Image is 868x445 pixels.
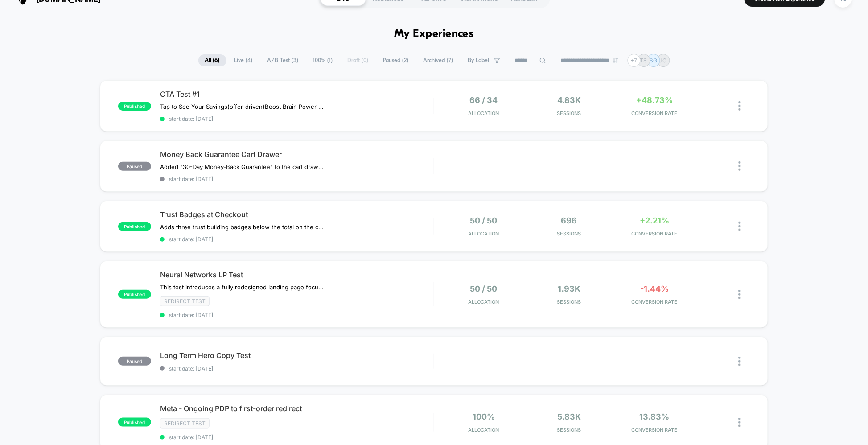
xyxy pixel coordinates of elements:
span: By Label [468,57,490,64]
span: Money Back Guarantee Cart Drawer [160,150,434,159]
span: Paused ( 2 ) [377,54,415,66]
span: Allocation [469,231,499,237]
span: Allocation [469,110,499,116]
span: Sessions [529,110,610,116]
span: start date: [DATE] [160,365,434,372]
span: CONVERSION RATE [614,231,695,237]
span: +2.21% [640,216,669,225]
span: Live ( 4 ) [228,54,259,66]
span: CONVERSION RATE [614,299,695,305]
span: CONVERSION RATE [614,110,695,116]
img: close [739,290,741,299]
span: 13.83% [640,412,670,421]
div: + 7 [628,54,641,67]
span: 5.83k [557,412,581,421]
span: All ( 6 ) [198,54,226,66]
span: This test introduces a fully redesigned landing page focused on scientific statistics and data-ba... [160,284,325,291]
span: 4.83k [557,95,581,105]
span: 696 [561,216,577,225]
p: JC [660,57,667,64]
span: 50 / 50 [470,216,498,225]
span: Redirect Test [160,296,210,306]
p: SG [650,57,658,64]
span: Sessions [529,231,610,237]
img: close [739,222,741,231]
span: published [118,418,151,427]
span: published [118,290,151,299]
img: close [739,357,741,366]
span: A/B Test ( 3 ) [261,54,305,66]
span: +48.73% [636,95,673,105]
p: TS [640,57,647,64]
span: -1.44% [640,284,669,293]
span: 1.93k [558,284,580,293]
span: CTA Test #1 [160,90,434,99]
span: Long Term Hero Copy Test [160,351,434,360]
span: Added "30-Day Money-Back Guarantee" to the cart drawer below checkout CTAs [160,163,325,170]
span: CONVERSION RATE [614,427,695,433]
span: Adds three trust building badges below the total on the checkout page.Isolated to exclude /first-... [160,223,325,231]
span: Sessions [529,427,610,433]
span: 66 / 34 [470,95,498,105]
img: close [739,161,741,171]
img: close [739,418,741,427]
span: start date: [DATE] [160,115,434,122]
span: 100% ( 1 ) [307,54,340,66]
img: end [613,58,618,63]
span: 50 / 50 [470,284,498,293]
span: paused [118,162,151,171]
span: start date: [DATE] [160,434,434,441]
span: Tap to See Your Savings(offer-driven)Boost Brain Power Without the Crash(benefit-oriented)Start Y... [160,103,325,110]
span: start date: [DATE] [160,312,434,318]
span: start date: [DATE] [160,236,434,243]
span: paused [118,357,151,366]
span: published [118,222,151,231]
span: Allocation [469,299,499,305]
span: Archived ( 7 ) [417,54,460,66]
span: Meta - Ongoing PDP to first-order redirect [160,404,434,413]
h1: My Experiences [394,28,474,41]
span: Trust Badges at Checkout [160,210,434,219]
span: Sessions [529,299,610,305]
span: Neural Networks LP Test [160,270,434,279]
span: Redirect Test [160,418,210,429]
span: 100% [473,412,495,421]
img: close [739,101,741,111]
span: published [118,102,151,111]
span: Allocation [469,427,499,433]
span: start date: [DATE] [160,176,434,182]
